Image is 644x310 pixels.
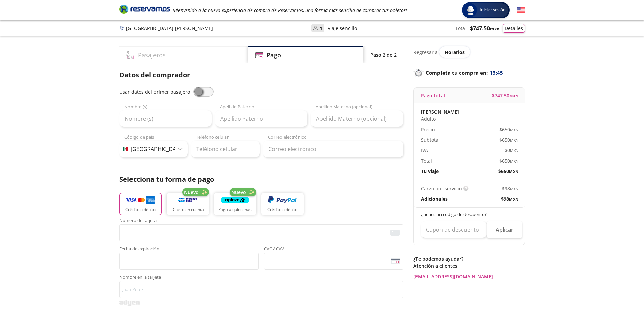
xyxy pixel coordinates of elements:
p: Selecciona tu forma de pago [119,174,403,185]
a: [EMAIL_ADDRESS][DOMAIN_NAME] [413,273,525,280]
span: $ 650 [498,168,518,175]
button: English [517,6,525,15]
span: Nuevo [184,189,199,196]
span: CVC / CVV [264,247,403,253]
small: MXN [510,159,518,164]
p: 1 [320,25,323,32]
i: Brand Logo [119,4,170,14]
p: Pago total [421,92,445,99]
span: Número de tarjeta [119,218,403,224]
span: 13:45 [490,69,503,77]
p: ¿Tienes un código de descuento? [421,211,519,218]
span: Iniciar sesión [477,7,508,13]
img: card [390,230,400,236]
h4: Pasajeros [138,51,166,60]
button: Pago a quincenas [214,193,256,215]
span: $ 650 [499,126,518,133]
p: Total [421,157,432,164]
iframe: Messagebird Livechat Widget [605,271,637,303]
small: MXN [509,169,518,174]
p: Viaje sencillo [328,25,357,32]
span: Horarios [445,49,465,55]
p: IVA [421,147,428,154]
h4: Pago [267,51,281,60]
p: Pago a quincenas [218,207,252,213]
button: Dinero en cuenta [167,193,209,215]
div: Regresar a ver horarios [413,46,525,58]
span: $ 98 [501,195,518,202]
input: Nombre (s) [119,110,212,127]
p: Crédito o débito [267,207,297,213]
button: Crédito o débito [261,193,304,215]
p: ¿Te podemos ayudar? [413,255,525,262]
iframe: Iframe del código de seguridad de la tarjeta asegurada [267,255,400,267]
p: Datos del comprador [119,70,403,80]
p: Tu viaje [421,168,439,175]
iframe: Iframe de la fecha de caducidad de la tarjeta asegurada [122,255,256,267]
p: Completa tu compra en : [413,68,525,77]
p: Dinero en cuenta [171,207,204,213]
p: [PERSON_NAME] [421,108,459,115]
p: Regresar a [413,49,438,56]
input: Cupón de descuento [421,221,487,238]
p: [GEOGRAPHIC_DATA] - [PERSON_NAME] [126,25,213,32]
p: Adicionales [421,195,448,202]
em: ¡Bienvenido a la nueva experiencia de compra de Reservamos, una forma más sencilla de comprar tus... [173,7,407,13]
img: MX [123,147,128,151]
small: MXN [509,93,518,98]
input: Apellido Materno (opcional) [311,110,403,127]
small: MXN [490,26,499,32]
p: Crédito o débito [125,207,156,213]
span: Adulto [421,115,436,122]
small: MXN [509,197,518,202]
input: Apellido Paterno [215,110,307,127]
input: Nombre en la tarjeta [119,281,403,298]
p: Cargo por servicio [421,185,462,192]
small: MXN [510,127,518,132]
span: $ 650 [499,136,518,143]
input: Correo electrónico [263,141,403,158]
button: Aplicar [487,221,522,238]
p: Subtotal [421,136,440,143]
span: $ 98 [502,185,518,192]
input: Teléfono celular [191,141,260,158]
span: $ 747.50 [470,24,499,32]
small: MXN [510,186,518,191]
button: Crédito o débito [119,193,162,215]
iframe: Iframe del número de tarjeta asegurada [122,226,400,239]
span: Usar datos del primer pasajero [119,89,190,95]
small: MXN [510,148,518,153]
span: Nuevo [231,189,246,196]
span: $ 0 [505,147,518,154]
p: Precio [421,126,435,133]
span: Fecha de expiración [119,247,259,253]
span: Nombre en la tarjeta [119,275,403,281]
button: Detalles [503,24,525,33]
img: svg+xml;base64,PD94bWwgdmVyc2lvbj0iMS4wIiBlbmNvZGluZz0iVVRGLTgiPz4KPHN2ZyB3aWR0aD0iMzk2cHgiIGhlaW... [119,300,140,306]
small: MXN [510,138,518,143]
span: $ 650 [499,157,518,164]
p: Paso 2 de 2 [370,51,397,58]
p: Atención a clientes [413,262,525,270]
p: Total [455,25,467,32]
span: $ 747.50 [492,92,518,99]
a: Brand Logo [119,4,170,16]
